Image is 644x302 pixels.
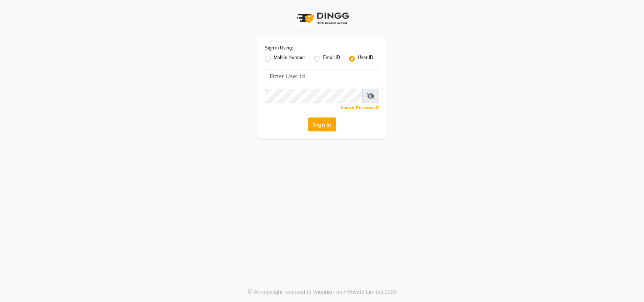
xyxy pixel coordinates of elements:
[274,54,305,63] label: Mobile Number
[265,89,363,103] input: Username
[358,54,373,63] label: User ID
[308,117,336,131] button: Sign In
[323,54,340,63] label: Email ID
[341,105,379,110] a: Forgot Password?
[292,7,352,29] img: logo1.svg
[265,45,293,51] label: Sign In Using:
[265,69,379,83] input: Username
